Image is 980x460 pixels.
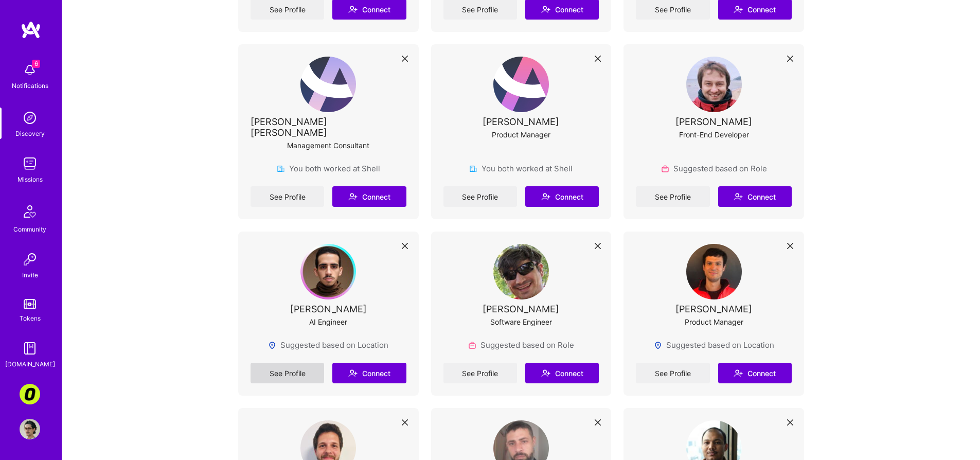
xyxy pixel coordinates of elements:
[277,163,380,174] div: You both worked at Shell
[348,192,358,201] i: icon Connect
[251,116,406,138] div: [PERSON_NAME] [PERSON_NAME]
[32,60,40,68] span: 6
[348,368,358,378] i: icon Connect
[679,129,749,140] div: Front-End Developer
[17,174,43,185] div: Missions
[300,57,356,112] img: User Avatar
[22,270,38,280] div: Invite
[636,186,709,207] a: See Profile
[541,192,550,201] i: icon Connect
[20,153,40,174] img: teamwork
[332,363,406,383] button: Connect
[595,419,601,426] i: icon Close
[787,243,793,249] i: icon Close
[20,384,40,404] img: Corner3: Building an AI User Researcher
[17,384,43,404] a: Corner3: Building an AI User Researcher
[675,304,752,314] div: [PERSON_NAME]
[493,244,549,299] img: User Avatar
[13,224,46,235] div: Community
[268,341,276,349] img: Locations icon
[300,244,356,299] img: User Avatar
[251,186,324,207] a: See Profile
[685,316,743,327] div: Product Manager
[309,316,347,327] div: AI Engineer
[251,363,324,383] a: See Profile
[21,21,41,39] img: logo
[493,57,549,112] img: User Avatar
[734,368,743,378] i: icon Connect
[686,244,742,299] img: User Avatar
[443,186,517,207] a: See Profile
[469,165,477,173] img: company icon
[290,304,367,314] div: [PERSON_NAME]
[402,419,408,426] i: icon Close
[675,116,752,127] div: [PERSON_NAME]
[12,80,48,91] div: Notifications
[525,363,599,383] button: Connect
[686,57,742,112] img: User Avatar
[525,186,599,207] button: Connect
[490,316,552,327] div: Software Engineer
[541,5,550,14] i: icon Connect
[402,56,408,62] i: icon Close
[541,368,550,378] i: icon Connect
[492,129,550,140] div: Product Manager
[483,304,559,314] div: [PERSON_NAME]
[20,313,41,324] div: Tokens
[20,419,40,439] img: User Avatar
[402,243,408,249] i: icon Close
[332,186,406,207] button: Connect
[20,338,40,359] img: guide book
[734,5,743,14] i: icon Connect
[24,299,36,309] img: tokens
[268,340,388,350] div: Suggested based on Location
[17,199,42,224] img: Community
[468,341,476,349] img: Role icon
[654,340,774,350] div: Suggested based on Location
[661,163,767,174] div: Suggested based on Role
[20,249,40,270] img: Invite
[5,359,55,369] div: [DOMAIN_NAME]
[654,341,662,349] img: Locations icon
[636,363,709,383] a: See Profile
[595,56,601,62] i: icon Close
[469,163,573,174] div: You both worked at Shell
[718,363,792,383] button: Connect
[20,60,40,80] img: bell
[718,186,792,207] button: Connect
[17,419,43,439] a: User Avatar
[734,192,743,201] i: icon Connect
[483,116,559,127] div: [PERSON_NAME]
[595,243,601,249] i: icon Close
[787,419,793,426] i: icon Close
[287,140,369,151] div: Management Consultant
[277,165,285,173] img: company icon
[661,165,669,173] img: Role icon
[15,128,45,139] div: Discovery
[787,56,793,62] i: icon Close
[348,5,358,14] i: icon Connect
[468,340,574,350] div: Suggested based on Role
[20,108,40,128] img: discovery
[443,363,517,383] a: See Profile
